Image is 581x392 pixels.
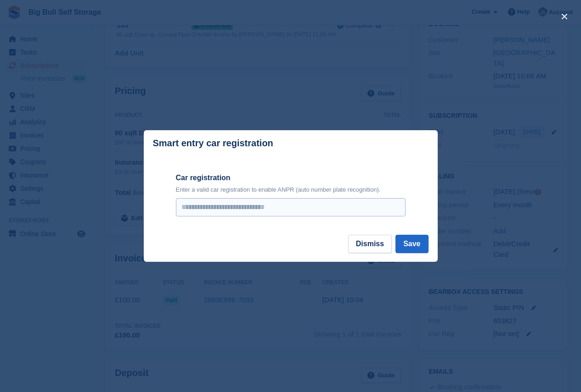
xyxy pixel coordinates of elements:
[153,138,273,149] p: Smart entry car registration
[348,235,392,253] button: Dismiss
[557,9,572,24] button: close
[176,185,406,194] p: Enter a valid car registration to enable ANPR (auto number plate recognition).
[395,235,428,253] button: Save
[176,172,406,183] label: Car registration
